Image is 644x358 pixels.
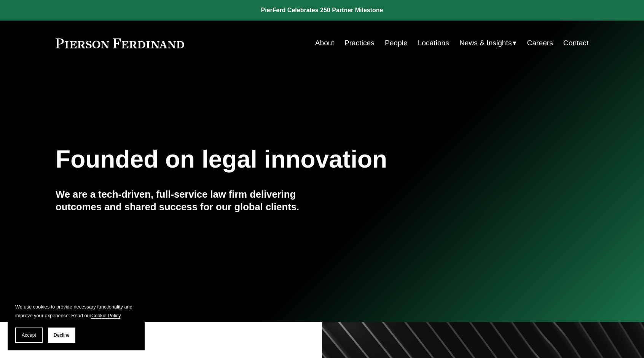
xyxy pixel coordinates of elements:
section: Cookie banner [8,295,145,350]
p: We use cookies to provide necessary functionality and improve your experience. Read our . [15,302,137,320]
a: folder dropdown [459,36,517,50]
button: Accept [15,328,43,343]
button: Decline [48,328,75,343]
a: About [315,36,334,50]
span: News & Insights [459,37,512,50]
span: Decline [54,332,70,338]
h4: We are a tech-driven, full-service law firm delivering outcomes and shared success for our global... [56,188,322,213]
h1: Founded on legal innovation [56,145,500,173]
a: Practices [344,36,375,50]
a: Careers [527,36,553,50]
a: People [385,36,408,50]
a: Cookie Policy [91,313,121,318]
a: Locations [418,36,449,50]
span: Accept [22,332,36,338]
a: Contact [563,36,588,50]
